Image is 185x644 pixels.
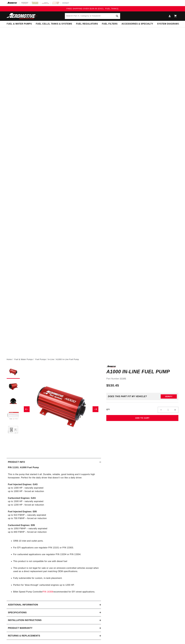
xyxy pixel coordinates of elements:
button: Slide right [93,406,98,412]
li: In-Line [48,358,56,361]
button: Load image 4 in gallery view [7,409,20,422]
h2: Product Info [8,460,25,464]
h2: Specifications [8,611,27,614]
summary: Accessories & Specialty [120,21,155,27]
a: Fuel Pumps [35,358,46,361]
span: Fuel & Water Pumps [7,23,32,25]
button: Slide left [24,406,30,412]
summary: Additional information [7,601,101,609]
button: Verify [161,394,177,399]
a: Home [7,358,12,361]
h2: Installation Instructions [8,619,42,622]
h2: Returns & replacements [8,634,40,638]
input: Search Part #, Category or Keyword [65,13,120,19]
span: Fuel Cells, Tanks & Systems [36,23,72,25]
button: Load image 5 in gallery view [7,424,20,437]
button: Search Part #, Category or Keyword [114,13,120,19]
li: Fully submersible for custom, in-tank placement. [13,576,100,580]
strong: 11101 [120,378,126,380]
h2: Product warranty [8,626,33,630]
strong: Carbureted Engines: E85 [8,524,35,526]
strong: Carbureted Engines: GAS [8,497,36,499]
summary: Fuel Regulators [74,21,100,27]
label: QTY [106,408,110,411]
span: $530.45 [106,383,119,388]
div: This is the pump that started it all. Durable, reliable, good looking and it supports high horsep... [7,466,101,597]
li: A1000 In-Line Fuel Pump [56,358,79,361]
h1: A1000 In-Line Fuel Pump [106,370,178,374]
h2: Additional information [8,603,38,606]
li: This product is not compatible for use with diesel fuel [13,560,100,563]
summary: Fuel & Water Pumps [5,21,34,27]
span: Fuel Filters [102,23,118,25]
span: Fuel Regulators [76,23,98,25]
button: Add to Cart [106,415,178,421]
summary: Returns & replacements [7,632,101,640]
summary: Installation Instructions [7,616,101,624]
summary: Fuel Cells, Tanks & Systems [34,21,74,27]
strong: Fuel Injected Engines: E85 [8,510,37,513]
li: For EFI applications use regulator P/N 13101 or P/N 13303. [13,546,100,549]
summary: Fuel Filters [100,21,120,27]
media-gallery: Gallery Viewer [7,365,101,453]
summary: Specifications [7,609,101,616]
li: For carbureted applications use regulator P/N 13204 or P/N 13304. [13,553,100,556]
a: P/N 16306 [43,591,53,593]
div: Does This part fit My vehicle? [108,395,147,398]
button: Load image 2 in gallery view [7,380,20,393]
strong: P/N 11101: A1000 Fuel Pump [8,466,39,469]
li: Perfect for 'blow-through' carbureted engines up to 1200 HP. [13,583,100,587]
summary: Product warranty [7,624,101,632]
li: This product is not legal for sale or use on emission-controlled vehicles except when used as a d... [13,566,100,573]
summary: Product Info [7,458,101,466]
span: Accessories & Specialty [122,23,153,25]
button: Load image 3 in gallery view [7,395,20,408]
strong: Fuel Injected Engines: GAS [8,483,38,486]
li: ORB-10 inlet and outlet ports. [13,539,100,543]
li: Billet Speed Pump Controller recommended for EFI street applications. [13,590,100,594]
nav: breadcrumbs [7,358,178,361]
span: System Diagrams [157,23,179,25]
summary: System Diagrams [155,21,181,27]
button: Load image 1 in gallery view [7,365,20,379]
img: Aeromotive [6,13,39,19]
span: FREE SHIPPING OVER $109.00 (EXCL. FUEL TANKS) [67,8,118,10]
a: Fuel & Water Pumps [14,358,33,361]
div: Part Number: [106,377,178,380]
